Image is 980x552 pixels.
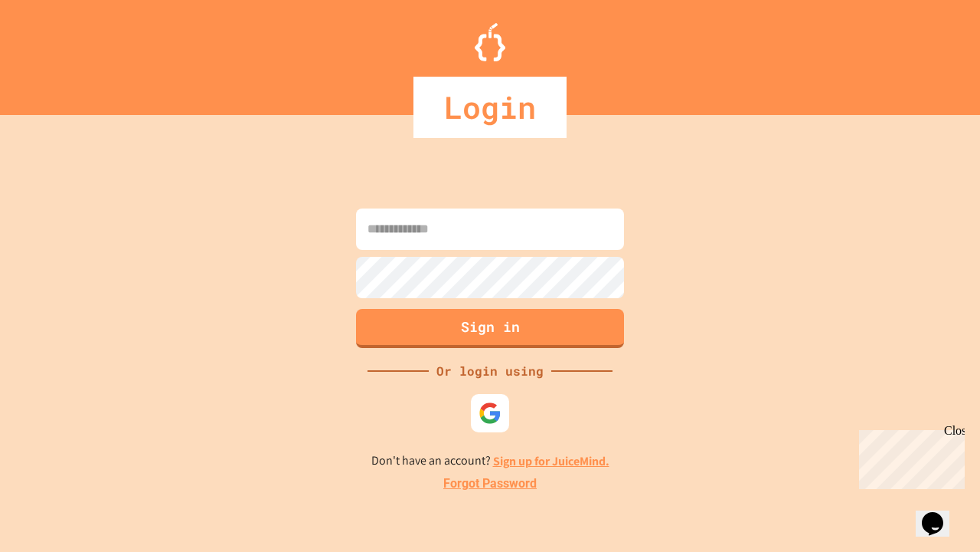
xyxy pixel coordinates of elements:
div: Chat with us now!Close [6,6,106,97]
iframe: chat widget [853,424,965,489]
p: Don't have an account? [371,452,609,471]
a: Forgot Password [443,475,537,493]
img: google-icon.svg [479,402,501,425]
div: Login [413,77,567,138]
button: Sign in [356,309,624,348]
div: Or login using [429,362,551,380]
img: Logo.svg [475,23,505,61]
a: Sign up for JuiceMind. [493,453,609,469]
iframe: chat widget [916,491,965,537]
